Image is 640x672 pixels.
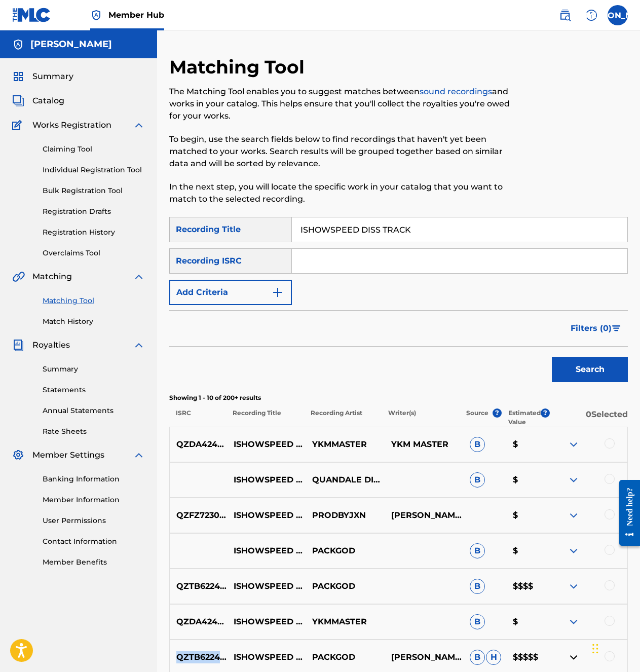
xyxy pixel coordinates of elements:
[12,70,24,83] img: Summary
[306,651,384,663] p: PACKGOD
[169,86,522,122] p: The Matching Tool enables you to suggest matches between and works in your catalog. This helps en...
[506,580,548,592] p: $$$$
[169,56,310,79] h2: Matching Tool
[32,95,64,107] span: Catalog
[227,651,306,663] p: ISHOWSPEED DISS TRACK
[306,474,384,486] p: QUANDALE DINGLE
[272,286,284,298] img: 9d2ae6d4665cec9f34b9.svg
[581,5,601,25] div: Help
[169,181,522,205] p: In the next step, you will locate the specific work in your catalog that you want to match to the...
[568,616,580,628] img: expand
[133,339,145,351] img: expand
[470,579,485,594] span: B
[304,408,382,427] p: Recording Artist
[470,437,485,452] span: B
[133,271,145,283] img: expand
[470,472,485,488] span: B
[550,408,628,427] p: 0 Selected
[133,449,145,461] img: expand
[43,144,145,155] a: Claiming Tool
[12,119,25,131] img: Works Registration
[506,509,548,521] p: $
[43,185,145,196] a: Bulk Registration Tool
[592,633,598,664] div: Drag
[227,545,306,557] p: ISHOWSPEED DISS TRACK
[32,119,111,131] span: Works Registration
[43,536,145,547] a: Contact Information
[43,515,145,526] a: User Permissions
[506,616,548,628] p: $
[170,651,227,663] p: QZTB62245112
[385,438,463,451] p: YKM MASTER
[559,9,571,21] img: search
[108,9,164,21] span: Member Hub
[227,438,306,451] p: ISHOWSPEED DISS TRACK
[585,9,597,21] img: help
[12,271,25,283] img: Matching
[169,133,522,170] p: To begin, use the search fields below to find recordings that haven't yet been matched to your wo...
[43,165,145,175] a: Individual Registration Tool
[32,70,73,83] span: Summary
[589,623,640,672] iframe: Chat Widget
[43,495,145,505] a: Member Information
[385,651,463,663] p: [PERSON_NAME]
[169,408,226,427] p: ISRC
[43,364,145,375] a: Summary
[506,651,548,663] p: $$$$$
[169,280,292,305] button: Add Criteria
[169,217,628,387] form: Search Form
[170,616,227,628] p: QZDA42444527
[43,295,145,306] a: Matching Tool
[170,580,227,592] p: QZTB62245112
[306,545,384,557] p: PACKGOD
[466,408,488,427] p: Source
[571,322,612,334] span: Filters ( 0 )
[306,616,384,628] p: YKMMASTER
[12,39,24,51] img: Accounts
[493,408,502,418] span: ?
[227,509,306,521] p: ISHOWSPEED DISS TRACK
[506,474,548,486] p: $
[43,557,145,568] a: Member Benefits
[564,316,628,341] button: Filters (0)
[568,438,580,451] img: expand
[306,580,384,592] p: PACKGOD
[43,385,145,395] a: Statements
[541,408,550,418] span: ?
[90,9,102,21] img: Top Rightsholder
[385,509,463,521] p: [PERSON_NAME]
[30,39,112,50] h5: Jonathan Al-Hachache
[568,509,580,521] img: expand
[486,650,501,665] span: H
[32,271,72,283] span: Matching
[506,545,548,557] p: $
[552,357,628,382] button: Search
[169,393,628,402] p: Showing 1 - 10 of 200+ results
[12,70,73,83] a: SummarySummary
[43,426,145,437] a: Rate Sheets
[227,616,306,628] p: ISHOWSPEED DISS TRACK
[43,405,145,416] a: Annual Statements
[470,543,485,558] span: B
[12,95,64,107] a: CatalogCatalog
[508,408,541,427] p: Estimated Value
[227,580,306,592] p: ISHOWSPEED DISS TRACK
[43,474,145,484] a: Banking Information
[226,408,304,427] p: Recording Title
[43,248,145,258] a: Overclaims Tool
[43,227,145,238] a: Registration History
[12,8,51,22] img: MLC Logo
[43,206,145,217] a: Registration Drafts
[170,509,227,521] p: QZFZ72307098
[568,651,580,663] img: contract
[470,614,485,629] span: B
[43,316,145,327] a: Match History
[306,438,384,451] p: YKMMASTER
[12,449,24,461] img: Member Settings
[612,472,640,553] iframe: Resource Center
[608,5,628,25] div: User Menu
[568,580,580,592] img: expand
[12,95,24,107] img: Catalog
